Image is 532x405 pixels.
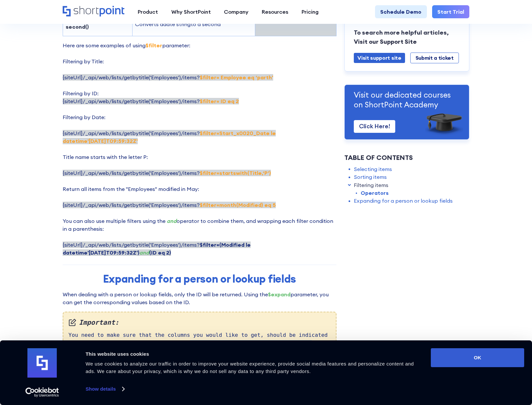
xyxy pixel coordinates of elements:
[164,5,217,19] a: Why ShortPoint
[302,8,319,16] div: Pricing
[27,348,57,378] img: logo
[138,8,158,16] div: Product
[63,41,336,257] p: Here are some examples of using parameter: Filtering by Title: Filtering by ID: Filtering by Date...
[375,5,427,19] a: Schedule Demo
[139,249,149,256] em: and
[77,273,322,285] h2: Expanding for a person or lookup fields
[224,8,248,16] div: Company
[146,42,162,49] strong: $filter
[171,8,211,16] div: Why ShortPoint
[255,5,295,19] a: Resources
[262,8,288,16] div: Resources
[63,98,239,104] span: {siteUrl}/_api/web/lists/getbytitle('Employees')/items?
[354,28,460,46] p: To search more helpful articles, Visit our Support Site
[361,189,389,197] a: Operators
[86,350,416,358] div: This website uses cookies
[415,329,532,405] iframe: Chat Widget
[139,249,171,256] strong: (ID eq 2)
[200,74,273,81] strong: $filter= Employee eq ‘parth'
[167,218,177,224] em: and
[131,5,164,19] a: Product
[295,5,325,19] a: Pricing
[354,120,395,133] a: Click Here!
[431,348,524,367] button: OK
[200,202,276,208] strong: $filter=month(Modified) eq 5
[66,23,89,30] strong: second()
[69,318,331,328] em: Important:
[14,387,71,397] a: Usercentrics Cookiebot - opens in a new window
[268,291,290,298] strong: $expand
[354,197,453,205] a: Expanding for a person or lookup fields
[86,384,124,394] a: Show details
[63,130,276,144] span: {siteUrl}/_api/web/lists/getbytitle('Employees')/items?
[354,181,388,189] a: Filtering items
[63,241,251,256] span: {siteUrl}/_api/web/lists/getbytitle('Employees')/items?
[344,153,469,163] div: Table of Contents
[354,173,387,181] a: Sorting items
[354,165,392,173] a: Selecting items
[88,340,110,346] strong: $select
[63,170,271,176] span: {siteUrl}/_api/web/lists/getbytitle('Employees')/items?
[354,90,460,109] p: Visit our dedicated courses on ShortPoint Academy
[432,5,470,19] a: Start Trial
[217,5,255,19] a: Company
[410,53,459,63] a: Submit a ticket
[63,202,276,208] span: {siteUrl}/_api/web/lists/getbytitle('Employees')/items?
[354,53,405,63] a: Visit support site
[190,340,311,346] strong: $select=Author/Title&$expand=Author/Id
[200,170,271,176] strong: $filter=startswith(Title,‘P’)
[86,361,414,374] span: We use cookies to analyze our traffic in order to improve your website experience, provide social...
[200,98,239,104] strong: $filter= ID eq 2
[63,290,336,306] p: When dealing with a person or lookup fields, only the ID will be returned. Using the parameter, y...
[63,312,336,353] div: You need to make sure that the columns you would like to get, should be indicated in the query fi...
[63,74,273,81] span: {siteUrl}/_api/web/lists/getbytitle('Employees')/items?
[135,20,252,28] p: Converts a to a second
[163,21,191,27] span: date string
[63,6,124,17] a: Home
